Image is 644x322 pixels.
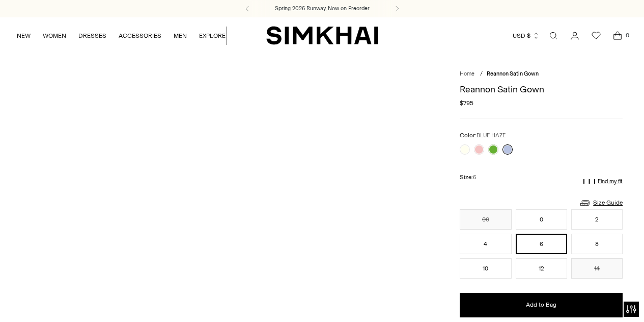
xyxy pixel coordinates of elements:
[460,209,511,230] button: 00
[516,234,567,254] button: 6
[460,70,623,79] nav: breadcrumbs
[17,24,31,47] a: NEW
[579,196,623,209] a: Size Guide
[460,258,511,279] button: 10
[460,85,623,94] h1: Reannon Satin Gown
[607,26,628,46] a: Open cart modal
[487,70,539,77] span: Reannon Satin Gown
[473,174,476,181] span: 6
[266,26,378,45] a: SIMKHAI
[460,234,511,254] button: 4
[460,172,476,182] label: Size:
[526,301,556,309] span: Add to Bag
[119,24,161,47] a: ACCESSORIES
[480,70,483,79] div: /
[460,98,473,108] span: $795
[460,70,474,77] a: Home
[571,234,623,254] button: 8
[477,132,506,139] span: BLUE HAZE
[571,209,623,230] button: 2
[513,24,540,47] button: USD $
[565,26,585,46] a: Go to the account page
[543,26,564,46] a: Open search modal
[571,258,623,279] button: 14
[623,31,632,40] span: 0
[199,24,226,47] a: EXPLORE
[586,26,606,46] a: Wishlist
[43,24,66,47] a: WOMEN
[460,293,623,317] button: Add to Bag
[516,258,567,279] button: 12
[174,24,187,47] a: MEN
[460,131,506,140] label: Color:
[516,209,567,230] button: 0
[78,24,106,47] a: DRESSES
